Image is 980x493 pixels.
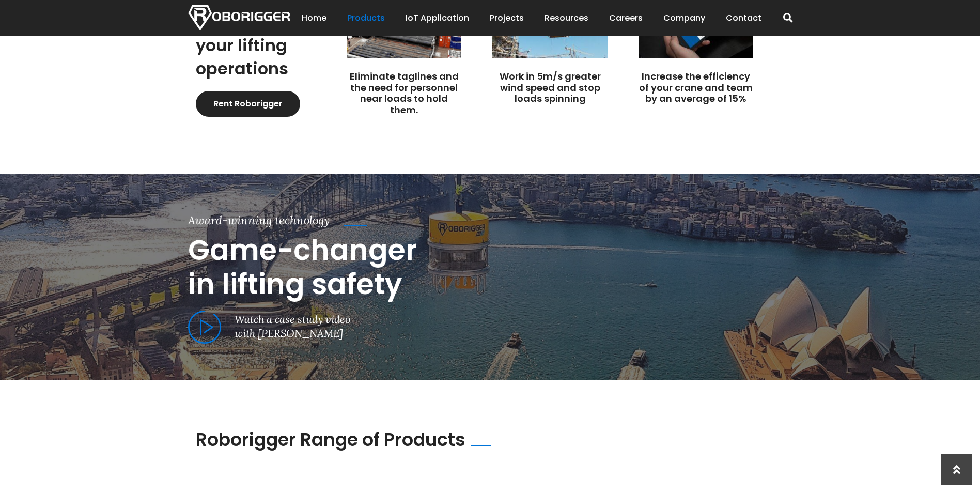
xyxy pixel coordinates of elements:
[406,2,469,34] a: IoT Application
[347,2,385,34] a: Products
[188,5,290,30] img: Nortech
[188,233,792,301] h2: Game-changer in lifting safety
[188,212,330,228] div: Award-winning technology
[302,2,326,34] a: Home
[639,70,753,105] a: Increase the efficiency of your crane and team by an average of 15%
[196,91,300,117] a: Rent Roborigger
[500,70,601,105] a: Work in 5m/s greater wind speed and stop loads spinning
[188,311,350,340] a: Watch a case study videowith [PERSON_NAME]
[196,429,465,451] h2: Roborigger Range of Products
[545,2,588,34] a: Resources
[609,2,643,34] a: Careers
[726,2,761,34] a: Contact
[490,2,524,34] a: Projects
[663,2,705,34] a: Company
[350,70,459,116] a: Eliminate taglines and the need for personnel near loads to hold them.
